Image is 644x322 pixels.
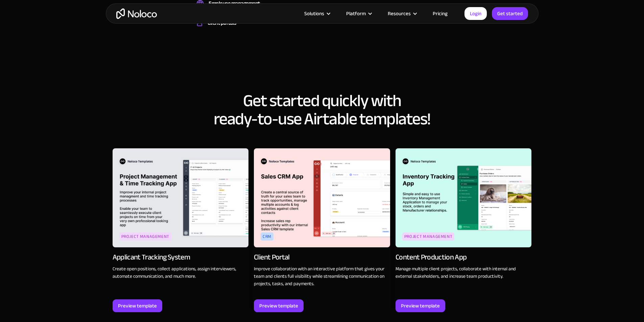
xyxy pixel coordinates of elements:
[113,92,532,128] h2: Get started quickly with ready-to-use Airtable templates!
[261,232,273,241] div: crm
[492,7,528,20] a: Get started
[254,265,390,288] p: Improve collaboration with an interactive platform that gives your team and clients full visibili...
[396,252,467,262] div: Content Production App
[116,8,157,19] a: home
[379,9,424,18] div: Resources
[113,265,249,280] p: Create open positions, collect applications, assign interviewers, automate communication, and muc...
[402,232,455,241] div: Project Management
[119,232,172,241] div: Project Management
[396,148,532,312] a: Project ManagementContent Production AppManage multiple client projects, collaborate with interna...
[118,301,157,310] div: Preview template
[254,148,390,312] a: crmClient PortalImprove collaboration with an interactive platform that gives your team and clien...
[338,9,379,18] div: Platform
[464,7,487,20] a: Login
[304,9,324,18] div: Solutions
[113,252,190,262] div: Applicant Tracking System
[388,9,411,18] div: Resources
[254,252,289,262] div: Client Portal
[259,301,298,310] div: Preview template
[113,148,249,312] a: Project ManagementApplicant Tracking SystemCreate open positions, collect applications, assign in...
[401,301,440,310] div: Preview template
[396,265,532,280] p: Manage multiple client projects, collaborate with internal and external stakeholders, and increas...
[296,9,338,18] div: Solutions
[424,9,456,18] a: Pricing
[197,28,318,30] div: Build a secure, fully-branded, and personalized client portal that lets your customers self-serve.
[346,9,366,18] div: Platform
